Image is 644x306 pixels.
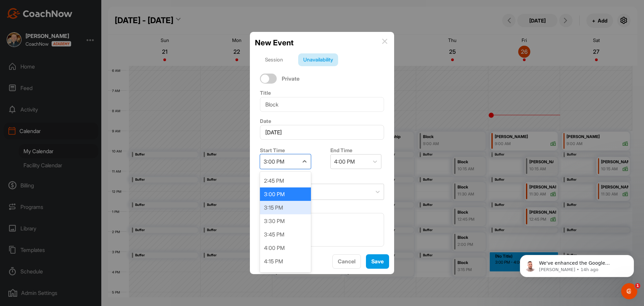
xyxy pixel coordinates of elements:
div: 4:15 PM [260,255,311,268]
div: 4:00 PM [260,241,311,255]
iframe: Intercom notifications message [510,241,644,288]
div: Session [260,53,288,66]
input: Event Name [260,97,384,112]
span: We've enhanced the Google Calendar integration for a more seamless experience. If you haven't lin... [29,19,114,98]
div: 4:00 PM [334,158,355,166]
img: info [382,39,387,44]
input: Select Date [260,125,384,140]
div: 3:00 PM [260,187,311,201]
div: 3:45 PM [260,228,311,241]
div: 3:00 PM [264,158,284,166]
span: Private [282,75,300,82]
label: Date [260,118,271,124]
div: 3:15 PM [260,201,311,214]
div: Unavailability [298,53,338,66]
button: Save [366,254,389,269]
span: 1 [635,283,640,289]
span: Save [371,258,384,265]
p: Message from Alex, sent 14h ago [29,26,116,32]
label: Start Time [260,147,285,154]
div: 3:30 PM [260,214,311,228]
button: Cancel [332,254,361,269]
label: Title [260,90,271,96]
span: Cancel [338,258,356,265]
iframe: Intercom live chat [621,283,637,299]
div: 2:45 PM [260,174,311,187]
h2: New Event [255,37,293,48]
div: 4:30 PM [260,268,311,281]
label: End Time [330,147,353,154]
